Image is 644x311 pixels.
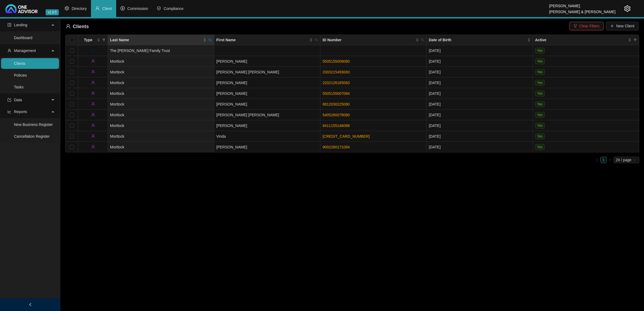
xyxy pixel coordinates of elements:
td: Mortlock [108,120,214,131]
td: Mortlock [108,99,214,110]
th: Date of Birth [427,35,533,45]
td: [PERSON_NAME] [214,99,320,110]
td: [DATE] [427,67,533,77]
span: line-chart [8,110,11,114]
span: Client [102,6,112,11]
span: search [207,36,213,44]
span: profile [8,23,11,27]
td: [PERSON_NAME] [214,142,320,152]
td: [PERSON_NAME] [214,120,320,131]
a: 2003215493083 [323,70,350,74]
span: Clients [73,24,89,29]
a: 1 [601,157,606,163]
td: [DATE] [427,110,533,120]
span: Yes [535,80,545,86]
td: Mortlock [108,131,214,142]
td: [PERSON_NAME] [214,56,320,67]
td: [DATE] [427,56,533,67]
span: Yes [535,144,545,150]
button: left [594,157,600,163]
span: left [28,303,32,306]
span: filter [102,38,105,42]
a: 5405260078080 [323,113,350,117]
span: New Client [616,23,634,29]
span: Reports [14,110,27,114]
span: dollar [120,6,125,10]
span: First Name [216,37,308,43]
span: Yes [535,133,545,139]
th: Type [78,35,108,45]
span: filter [632,36,638,44]
span: Yes [535,112,545,118]
span: plus [610,24,614,28]
td: [DATE] [427,99,533,110]
span: user [91,145,95,149]
td: Mortlock [108,142,214,152]
span: 20 / page [616,157,637,163]
span: Directory [72,6,87,11]
span: Date of Birth [429,37,526,43]
span: user [91,113,95,117]
td: Mortlock [108,56,214,67]
span: search [421,38,424,42]
button: right [607,157,613,163]
span: Yes [535,123,545,129]
a: 8411155146088 [323,123,350,128]
td: [PERSON_NAME] [PERSON_NAME] [214,110,320,120]
td: [DATE] [427,131,533,142]
span: user [91,134,95,138]
li: Next Page [607,157,613,163]
span: filter [101,36,107,44]
a: Cancellation Register [14,134,50,138]
a: Tasks [14,85,24,89]
span: user [91,91,95,95]
a: 5505155007084 [323,91,350,96]
a: 2202126165083 [323,81,350,85]
li: Previous Page [594,157,600,163]
img: 2df55531c6924b55f21c4cf5d4484680-logo-light.svg [5,4,38,13]
span: Yes [535,101,545,107]
span: safety [157,6,161,10]
span: Data [14,98,22,102]
span: Type [80,37,96,43]
div: Page Size [614,157,639,163]
span: filter [573,24,577,28]
th: First Name [214,35,320,45]
td: [DATE] [427,120,533,131]
td: Vinda [214,131,320,142]
a: 9002260171084 [323,145,350,149]
span: search [315,38,318,42]
td: [PERSON_NAME] [PERSON_NAME] [214,67,320,77]
span: Yes [535,58,545,64]
a: 8812030225080 [323,102,350,106]
td: The [PERSON_NAME] Family Trust [108,45,214,56]
div: [PERSON_NAME] [549,1,616,7]
li: 1 [600,157,607,163]
td: [DATE] [427,142,533,152]
span: user [91,102,95,106]
th: Active [533,35,639,45]
span: import [8,98,11,102]
a: Clients [14,61,25,66]
button: New Client [606,22,639,30]
span: Active [535,37,627,43]
td: [PERSON_NAME] [214,88,320,99]
button: Clear Filters [569,22,604,30]
td: [DATE] [427,45,533,56]
span: left [595,158,599,162]
span: Landing [14,23,27,27]
span: user [66,24,71,29]
span: user [91,123,95,127]
span: Management [14,48,36,53]
span: user [91,81,95,84]
span: search [208,38,212,42]
span: search [314,36,319,44]
span: Commission [127,6,148,11]
span: user [8,49,11,53]
a: New Business Register [14,122,53,127]
td: [PERSON_NAME] [214,77,320,88]
td: Mortlock [108,88,214,99]
span: ID Number [323,37,415,43]
span: setting [65,6,69,10]
td: Mortlock [108,67,214,77]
